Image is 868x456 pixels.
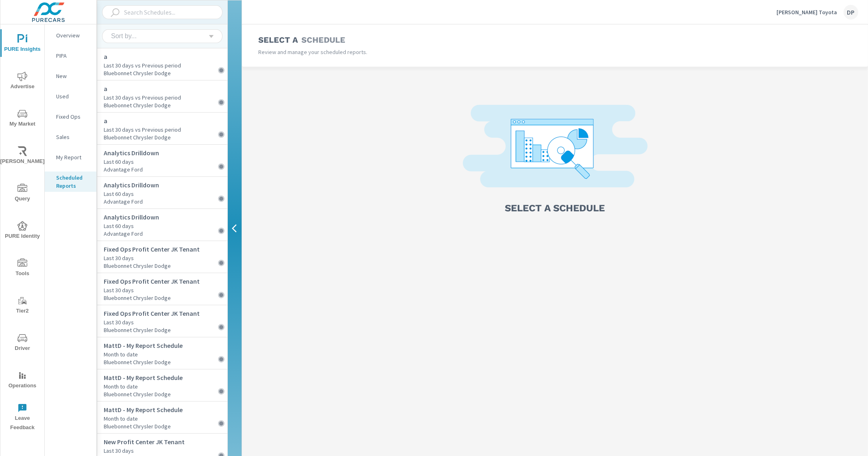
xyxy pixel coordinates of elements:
[104,166,227,173] p: Advantage Ford
[104,212,227,222] p: Analytics Drilldown
[45,151,96,163] div: My Report
[45,29,96,41] div: Overview
[104,318,227,326] p: Last 30 days
[104,180,227,190] p: Analytics Drilldown
[121,5,209,20] input: Search Schedules...
[463,105,648,195] img: Select a Schedule
[56,72,90,80] p: New
[3,296,42,316] span: Tier2
[104,61,227,69] p: Last 30 days vs Previous period
[56,52,90,60] p: PIPA
[56,133,90,141] p: Sales
[56,31,90,39] p: Overview
[111,32,137,40] h6: Sort by...
[104,358,227,366] p: Bluebonnet Chrysler Dodge
[104,308,227,318] p: Fixed Ops Profit Center JK Tenant
[45,70,96,82] div: New
[104,262,227,269] p: Bluebonnet Chrysler Dodge
[776,9,837,16] p: [PERSON_NAME] Toyota
[56,113,90,121] p: Fixed Ops
[104,84,227,93] p: a
[3,109,42,129] span: My Market
[56,92,90,100] p: Used
[45,172,96,192] div: Scheduled Reports
[45,50,96,62] div: PIPA
[104,190,227,198] p: Last 60 days
[258,35,298,45] h4: Select a
[3,258,42,278] span: Tools
[104,198,227,205] p: Advantage Ford
[104,294,227,302] p: Bluebonnet Chrysler Dodge
[104,116,227,126] p: a
[104,326,227,334] p: Bluebonnet Chrysler Dodge
[104,391,227,398] p: Bluebonnet Chrysler Dodge
[104,102,227,109] p: Bluebonnet Chrysler Dodge
[56,153,90,161] p: My Report
[505,201,605,215] h3: Select a Schedule
[844,5,858,20] div: DP
[45,131,96,143] div: Sales
[104,148,227,158] p: Analytics Drilldown
[104,52,227,61] p: a
[104,230,227,237] p: Advantage Ford
[104,158,227,166] p: Last 60 days
[104,447,227,455] p: Last 30 days
[45,90,96,102] div: Used
[45,111,96,123] div: Fixed Ops
[3,221,42,241] span: PURE Identity
[3,184,42,204] span: Query
[104,134,227,141] p: Bluebonnet Chrysler Dodge
[104,341,227,350] p: MattD - My Report Schedule
[56,174,90,190] p: Scheduled Reports
[3,371,42,391] span: Operations
[104,415,227,423] p: Month to date
[104,222,227,230] p: Last 60 days
[3,403,42,432] span: Leave Feedback
[3,146,42,166] span: [PERSON_NAME]
[104,276,227,286] p: Fixed Ops Profit Center JK Tenant
[301,35,345,45] h4: Schedule
[104,423,227,430] p: Bluebonnet Chrysler Dodge
[104,405,227,415] p: MattD - My Report Schedule
[3,34,42,54] span: PURE Insights
[104,254,227,262] p: Last 30 days
[104,244,227,254] p: Fixed Ops Profit Center JK Tenant
[258,48,555,56] p: Review and manage your scheduled reports.
[104,93,227,102] p: Last 30 days vs Previous period
[104,126,227,134] p: Last 30 days vs Previous period
[104,350,227,358] p: Month to date
[0,24,44,436] div: nav menu
[104,382,227,391] p: Month to date
[104,69,227,77] p: Bluebonnet Chrysler Dodge
[104,437,227,447] p: New Profit Center JK Tenant
[3,333,42,353] span: Driver
[3,72,42,91] span: Advertise
[104,286,227,294] p: Last 30 days
[104,373,227,382] p: MattD - My Report Schedule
